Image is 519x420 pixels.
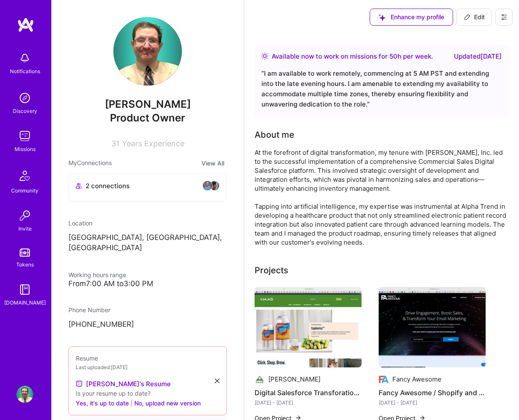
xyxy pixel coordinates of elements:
img: User Avatar [16,386,33,403]
div: Location [68,219,227,228]
img: Digital Salesforce Transforation and launching a Commerce Cloud Commerical Sales Customer Portal [255,287,362,367]
i: icon Collaborator [76,183,82,189]
button: Enhance my profile [370,9,453,26]
div: At the forefront of digital transformation, my tenure with [PERSON_NAME], Inc. led to the success... [255,148,509,247]
img: User Avatar [113,17,182,86]
img: avatar [209,180,219,191]
span: My Connections [68,158,112,168]
span: 2 connections [86,181,130,190]
span: 31 [111,139,119,148]
img: Invite [16,207,33,224]
img: logo [17,17,34,33]
div: Is your resume up to date? [76,389,219,398]
button: No, upload new version [134,398,201,408]
img: guide book [16,281,33,298]
button: View All [199,158,227,168]
div: Updated [DATE] [454,51,502,62]
div: “ I am available to work remotely, commencing at 5 AM PST and extending into the late evening hou... [261,68,502,109]
span: | [130,399,133,408]
a: User Avatar [14,386,36,403]
img: Resume [76,380,83,387]
div: Available now to work on missions for h per week . [272,51,433,62]
span: Product Owner [110,112,185,124]
span: [PERSON_NAME] [68,98,227,111]
div: [DATE] - [DATE] [255,398,362,407]
i: icon Close [215,379,219,383]
p: [PHONE_NUMBER] [68,319,227,330]
div: Fancy Awesome [392,375,442,384]
span: 50 [389,52,397,60]
img: teamwork [16,127,33,145]
span: Edit [464,13,485,21]
img: Community [15,166,35,186]
img: Fancy Awesome / Shopify and WordPress Sites [379,287,486,367]
h4: Digital Salesforce Transforation and launching a Commerce Cloud Commerical Sales Customer Portal [255,387,362,398]
div: Community [11,186,39,195]
img: Company logo [255,374,265,385]
img: tokens [20,248,30,257]
span: Years Experience [122,139,184,148]
div: Tokens [16,260,34,269]
h4: Fancy Awesome / Shopify and WordPress Sites [379,387,486,398]
div: Invite [18,224,32,233]
div: Discovery [13,106,37,115]
button: Edit [457,9,492,26]
a: [PERSON_NAME]'s Resume [76,379,171,389]
div: About me [255,128,294,141]
span: Enhance my profile [379,13,444,21]
div: [DOMAIN_NAME] [4,298,46,307]
img: Availability [261,53,268,59]
img: discovery [16,89,33,106]
div: Projects [255,264,288,277]
span: Resume [76,355,98,362]
p: [GEOGRAPHIC_DATA], [GEOGRAPHIC_DATA], [GEOGRAPHIC_DATA] [68,233,227,253]
div: Missions [15,145,36,154]
div: From 7:00 AM to 3:00 PM [68,279,227,288]
i: icon SuggestedTeams [379,14,386,21]
button: Yes, it's up to date [76,398,129,408]
button: 2 connectionsavataravatar [68,173,227,201]
span: Phone Number [68,306,110,314]
img: Company logo [379,374,389,385]
div: [DATE] - [DATE] [379,398,486,407]
img: avatar [202,180,213,191]
div: [PERSON_NAME] [268,375,320,384]
span: Working hours range [68,271,126,278]
div: Last uploaded: [DATE] [76,363,219,372]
